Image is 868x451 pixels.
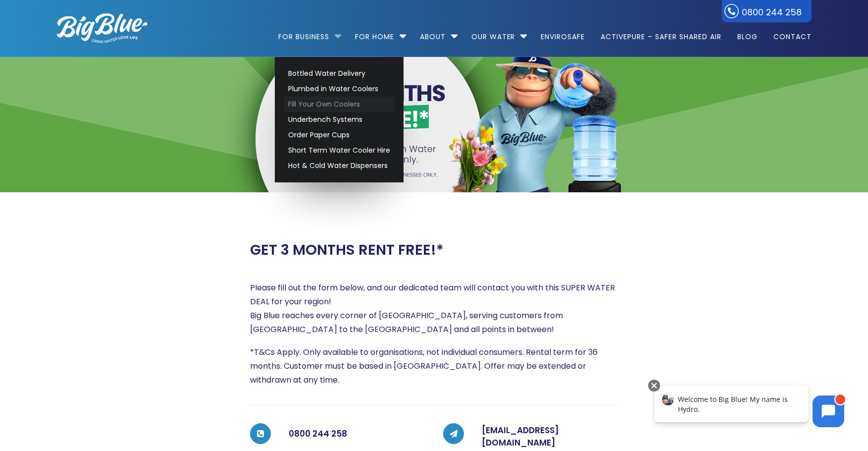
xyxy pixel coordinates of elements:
[284,66,395,81] a: Bottled Water Delivery
[289,424,425,444] h5: 0800 244 258
[284,112,395,127] a: Underbench Systems
[250,281,618,337] p: Please fill out the form below, and our dedicated team will contact you with this SUPER WATER DEA...
[284,97,395,112] a: Fill Your Own Coolers
[482,424,559,449] a: [EMAIL_ADDRESS][DOMAIN_NAME]
[250,345,618,387] p: *T&Cs Apply. Only available to organisations, not individual consumers. Rental term for 36 months...
[284,127,395,143] a: Order Paper Cups
[250,241,444,259] h2: GET 3 MONTHS RENT FREE!*
[284,81,395,97] a: Plumbed in Water Coolers
[284,158,395,173] a: Hot & Cold Water Dispensers
[284,143,395,158] a: Short Term Water Cooler Hire
[57,13,148,43] img: logo
[644,378,854,437] iframe: Chatbot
